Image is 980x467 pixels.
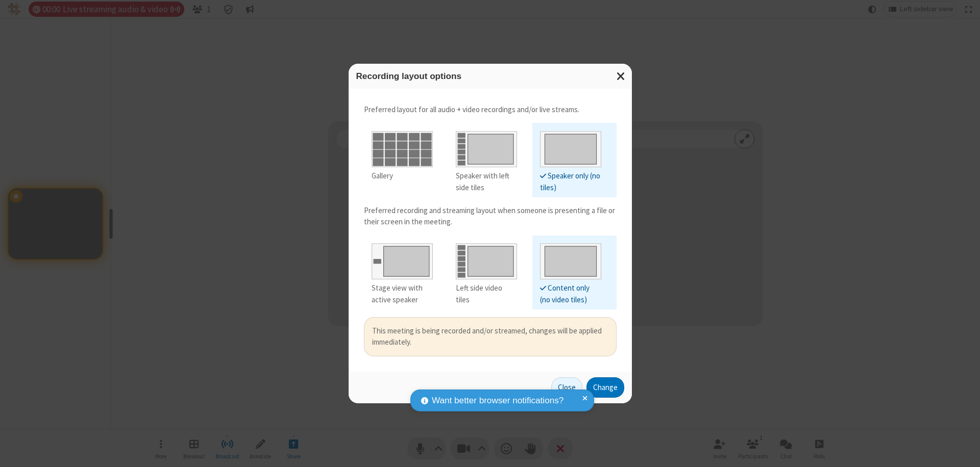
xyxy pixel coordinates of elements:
div: Stage view with active speaker [372,282,433,305]
div: Speaker with left side tiles [456,170,517,193]
div: Left side video tiles [456,282,517,305]
button: Close [551,377,582,398]
img: Stage view with active speaker [372,239,433,279]
div: This meeting is being recorded and/or streamed, changes will be applied immediately. [372,325,608,348]
div: Content only (no video tiles) [540,282,601,305]
img: Content only (no video tiles) [540,239,601,279]
img: Left side video tiles [456,239,517,279]
img: Speaker only (no tiles) [540,127,601,167]
button: Change [586,377,624,398]
p: Preferred recording and streaming layout when someone is presenting a file or their screen in the... [364,205,617,228]
span: Want better browser notifications? [432,394,563,407]
img: Gallery [372,127,433,167]
div: Gallery [372,170,433,182]
h3: Recording layout options [356,71,624,81]
img: Speaker with left side tiles [456,127,517,167]
button: Close modal [610,64,632,89]
div: Speaker only (no tiles) [540,170,601,193]
p: Preferred layout for all audio + video recordings and/or live streams. [364,104,617,116]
